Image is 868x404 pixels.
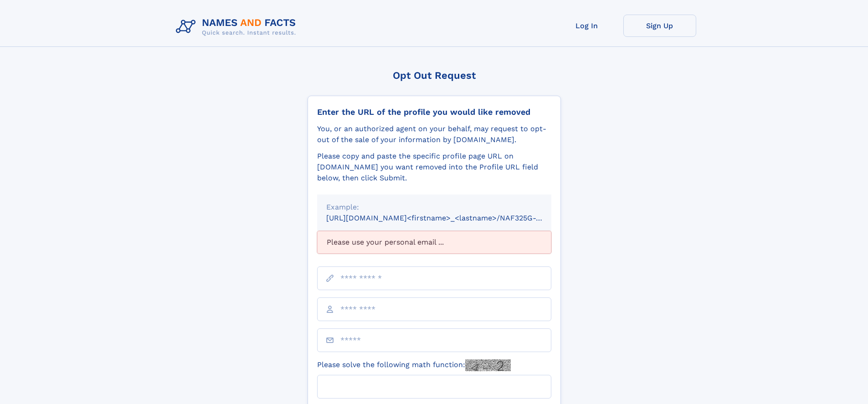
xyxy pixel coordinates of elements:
div: Enter the URL of the profile you would like removed [317,107,551,117]
label: Please solve the following math function: [317,359,511,371]
div: You, or an authorized agent on your behalf, may request to opt-out of the sale of your informatio... [317,123,551,145]
div: Opt Out Request [308,70,561,81]
img: Logo Names and Facts [172,15,303,39]
a: Sign Up [623,15,696,37]
a: Log In [550,15,623,37]
small: [URL][DOMAIN_NAME]<firstname>_<lastname>/NAF325G-xxxxxxxx [326,214,569,222]
div: Please copy and paste the specific profile page URL on [DOMAIN_NAME] you want removed into the Pr... [317,151,551,184]
div: Example: [326,202,542,213]
div: Please use your personal email ... [317,231,551,254]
